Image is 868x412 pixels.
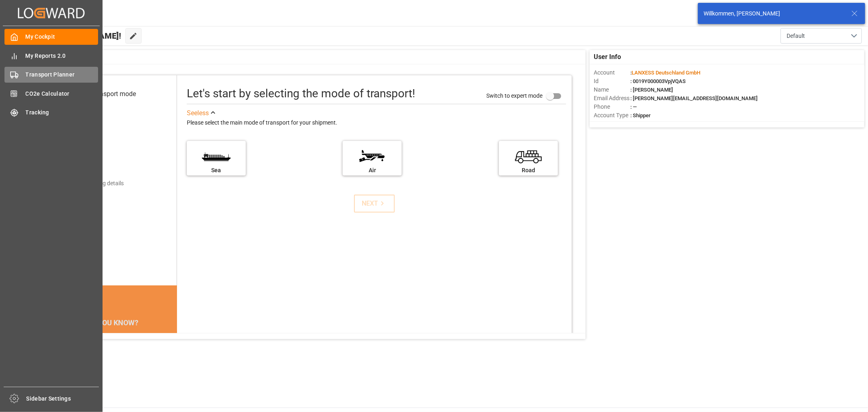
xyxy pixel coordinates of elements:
[187,85,415,102] div: Let's start by selecting the mode of transport!
[4,67,98,83] a: Transport Planner
[594,68,630,77] span: Account
[73,89,136,99] div: Select transport mode
[787,32,805,40] span: Default
[26,52,98,60] span: My Reports 2.0
[632,70,700,76] span: LANXESS Deutschland GmbH
[503,166,554,175] div: Road
[4,85,98,101] a: CO2e Calculator
[630,70,700,76] span: :
[354,195,395,213] button: NEXT
[630,104,637,110] span: : —
[594,77,630,85] span: Id
[26,90,98,98] span: CO2e Calculator
[26,108,98,117] span: Tracking
[26,70,98,79] span: Transport Planner
[594,111,630,120] span: Account Type
[781,28,862,44] button: open menu
[26,394,99,403] span: Sidebar Settings
[4,105,98,121] a: Tracking
[187,108,209,118] div: See less
[594,85,630,94] span: Name
[347,166,398,175] div: Air
[704,9,844,18] div: Willkommen, [PERSON_NAME]
[4,48,98,64] a: My Reports 2.0
[630,78,686,84] span: : 0019Y000003VpjVQAS
[486,92,542,99] span: Switch to expert mode
[187,118,566,128] div: Please select the main mode of transport for your shipment.
[630,87,673,93] span: : [PERSON_NAME]
[166,331,177,390] button: next slide / item
[55,331,167,380] div: The energy needed to power one large container ship across the ocean in a single day is the same ...
[26,33,98,41] span: My Cockpit
[191,166,242,175] div: Sea
[594,103,630,111] span: Phone
[362,199,387,208] div: NEXT
[46,314,177,331] div: DID YOU KNOW?
[4,29,98,45] a: My Cockpit
[594,52,621,62] span: User Info
[34,28,121,44] span: Hello [PERSON_NAME]!
[594,94,630,103] span: Email Address
[630,95,758,101] span: : [PERSON_NAME][EMAIL_ADDRESS][DOMAIN_NAME]
[630,112,651,118] span: : Shipper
